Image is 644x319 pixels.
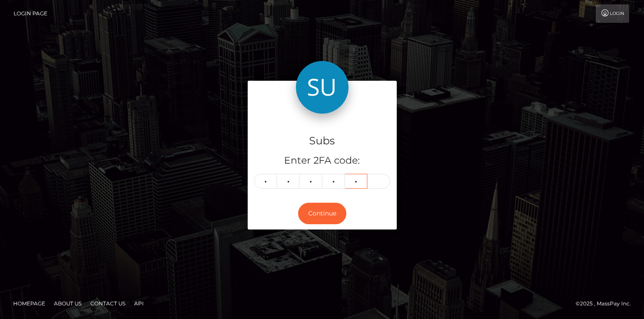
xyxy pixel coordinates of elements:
[254,154,390,168] h5: Enter 2FA code:
[576,299,637,308] div: © 2025 , MassPay Inc.
[131,297,147,310] a: API
[14,4,47,23] a: Login Page
[296,61,349,114] img: Subs
[87,297,129,310] a: Contact Us
[50,297,85,310] a: About Us
[596,4,629,23] a: Login
[254,133,390,149] h4: Subs
[298,203,346,224] button: Continue
[10,297,49,310] a: Homepage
